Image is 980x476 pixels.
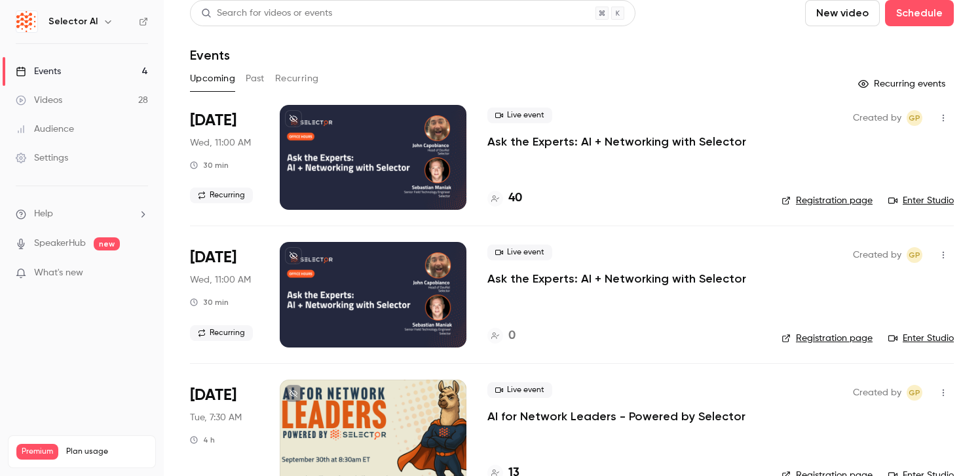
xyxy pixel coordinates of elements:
iframe: Noticeable Trigger [132,268,148,279]
button: Recurring [275,68,319,89]
span: Help [34,207,53,221]
span: Recurring [190,325,253,341]
span: Wed, 11:00 AM [190,273,251,287]
div: 30 min [190,297,229,307]
span: GP [909,110,920,126]
span: GP [909,385,920,401]
a: 40 [487,189,522,207]
span: Plan usage [66,446,147,457]
h1: Events [190,47,230,63]
h4: 0 [508,327,516,345]
div: Search for videos or events [201,7,332,20]
span: Created by [853,385,901,401]
p: / 150 [121,460,147,471]
li: help-dropdown-opener [16,207,148,221]
span: GP [909,247,920,263]
img: Selector AI [16,11,37,32]
span: Wed, 11:00 AM [190,136,251,149]
span: Live event [487,108,552,123]
span: Created by [853,110,901,126]
a: Enter Studio [888,194,954,207]
span: [DATE] [190,247,236,268]
button: Upcoming [190,68,235,89]
span: Tue, 7:30 AM [190,411,242,424]
span: Premium [16,444,58,460]
button: Recurring events [852,73,954,94]
div: Sep 17 Wed, 12:00 PM (America/New York) [190,242,259,347]
span: Gianna Papagni [907,247,922,263]
span: [DATE] [190,385,236,406]
a: SpeakerHub [34,237,86,250]
a: 0 [487,327,516,345]
a: Ask the Experts: AI + Networking with Selector [487,134,746,149]
div: Events [16,65,61,78]
button: Past [246,68,265,89]
span: 28 [121,462,129,469]
span: Recurring [190,188,253,203]
span: Live event [487,382,552,398]
span: What's new [34,266,83,280]
a: Registration page [782,332,873,345]
span: Gianna Papagni [907,385,922,401]
a: Registration page [782,194,873,207]
span: Gianna Papagni [907,110,922,126]
div: Videos [16,94,62,107]
div: 4 h [190,435,215,445]
div: Aug 20 Wed, 12:00 PM (America/New York) [190,105,259,210]
div: 30 min [190,160,229,170]
a: Ask the Experts: AI + Networking with Selector [487,271,746,287]
div: Audience [16,123,74,136]
span: Live event [487,245,552,260]
a: Enter Studio [888,332,954,345]
p: Videos [16,460,41,471]
h6: Selector AI [48,15,98,28]
span: Created by [853,247,901,263]
div: Settings [16,151,68,165]
a: AI for Network Leaders - Powered by Selector [487,408,745,424]
span: new [94,237,120,250]
h4: 40 [508,189,522,207]
span: [DATE] [190,110,236,131]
